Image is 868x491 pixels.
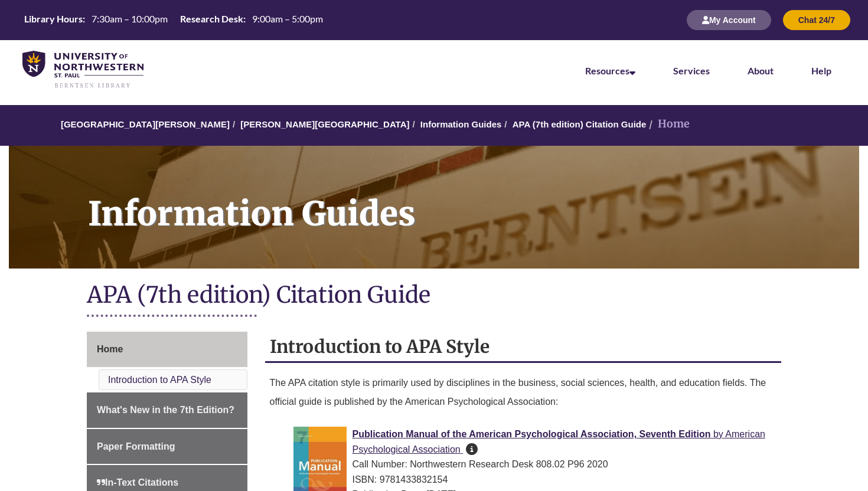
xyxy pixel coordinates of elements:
[97,477,178,487] span: In-Text Citations
[420,119,502,129] a: Information Guides
[97,344,123,354] span: Home
[585,65,635,76] a: Resources
[75,146,859,253] h1: Information Guides
[252,13,323,24] span: 9:00am – 5:00pm
[87,392,247,428] a: What's New in the 7th Edition?
[97,441,175,451] span: Paper Formatting
[713,429,723,439] span: by
[108,375,211,385] a: Introduction to APA Style
[97,405,234,415] span: What's New in the 7th Edition?
[87,332,247,367] a: Home
[19,12,87,25] th: Library Hours:
[748,65,774,76] a: About
[353,429,711,439] span: Publication Manual of the American Psychological Association, Seventh Edition
[687,10,771,30] button: My Account
[293,472,772,487] div: ISBN: 9781433832154
[353,429,765,454] a: Publication Manual of the American Psychological Association, Seventh Edition by American Psychol...
[240,119,409,129] a: [PERSON_NAME][GEOGRAPHIC_DATA]
[175,12,247,25] th: Research Desk:
[61,119,230,129] a: [GEOGRAPHIC_DATA][PERSON_NAME]
[646,116,690,133] li: Home
[783,10,850,30] button: Chat 24/7
[783,15,850,25] a: Chat 24/7
[673,65,710,76] a: Services
[353,429,765,454] span: American Psychological Association
[265,332,782,363] h2: Introduction to APA Style
[19,12,328,27] table: Hours Today
[513,119,647,129] a: APA (7th edition) Citation Guide
[9,146,859,269] a: Information Guides
[87,429,247,464] a: Paper Formatting
[22,51,143,89] img: UNWSP Library Logo
[19,12,328,28] a: Hours Today
[92,13,168,24] span: 7:30am – 10:00pm
[811,65,831,76] a: Help
[293,457,772,472] div: Call Number: Northwestern Research Desk 808.02 P96 2020
[687,15,771,25] a: My Account
[87,280,781,312] h1: APA (7th edition) Citation Guide
[270,369,777,416] p: The APA citation style is primarily used by disciplines in the business, social sciences, health,...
